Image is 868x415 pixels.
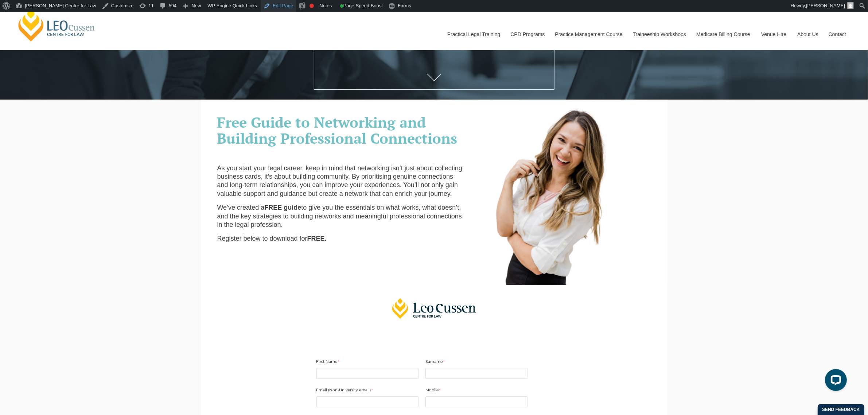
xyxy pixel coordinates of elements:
[425,396,528,407] input: Mobile
[16,8,97,42] a: [PERSON_NAME] Centre for Law
[217,234,466,243] p: Register below to download for
[316,387,375,395] label: Email (Non-University email)
[307,235,327,242] strong: FREE.
[819,366,850,397] iframe: LiveChat chat widget
[425,359,447,366] label: Surname
[264,204,301,211] strong: FREE guide
[792,19,823,50] a: About Us
[316,396,419,407] input: Email (Non-University email)
[806,3,845,8] span: [PERSON_NAME]
[425,368,528,379] input: Surname
[425,387,443,395] label: Mobile
[823,19,852,50] a: Contact
[505,19,549,50] a: CPD Programs
[756,19,792,50] a: Venue Hire
[627,19,691,50] a: Traineeship Workshops
[310,4,314,8] div: Focus keyphrase not set
[217,203,466,229] p: We’ve created a to give you the essentials on what works, what doesn’t, and the key strategies to...
[217,164,466,198] p: As you start your legal career, keep in mind that networking isn’t just about collecting business...
[316,359,342,366] label: First Name
[217,112,458,148] span: Free Guide to Networking and Building Professional Connections
[550,19,627,50] a: Practice Management Course
[316,368,419,379] input: First Name
[691,19,756,50] a: Medicare Billing Course
[442,19,505,50] a: Practical Legal Training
